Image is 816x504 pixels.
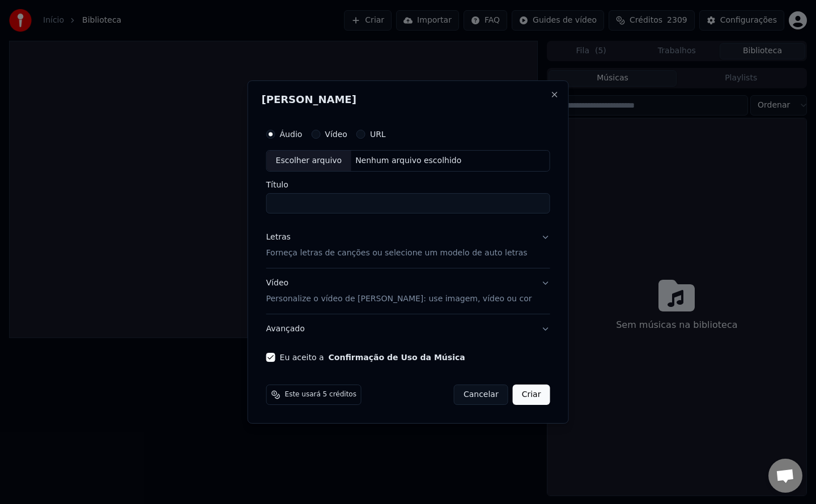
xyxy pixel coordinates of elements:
[266,314,550,344] button: Avançado
[262,95,555,105] h2: [PERSON_NAME]
[266,268,550,314] button: VídeoPersonalize o vídeo de [PERSON_NAME]: use imagem, vídeo ou cor
[329,353,465,361] button: Eu aceito a
[351,155,466,166] div: Nenhum arquivo escolhido
[266,247,528,259] p: Forneça letras de canções ou selecione um modelo de auto letras
[266,181,550,189] label: Título
[513,385,550,405] button: Criar
[280,353,465,361] label: Eu aceito a
[325,130,347,138] label: Vídeo
[285,390,356,399] span: Este usará 5 créditos
[280,130,303,138] label: Áudio
[266,293,532,305] p: Personalize o vídeo de [PERSON_NAME]: use imagem, vídeo ou cor
[266,223,550,268] button: LetrasForneça letras de canções ou selecione um modelo de auto letras
[266,232,291,243] div: Letras
[454,385,508,405] button: Cancelar
[370,130,386,138] label: URL
[267,151,351,171] div: Escolher arquivo
[266,277,532,305] div: Vídeo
